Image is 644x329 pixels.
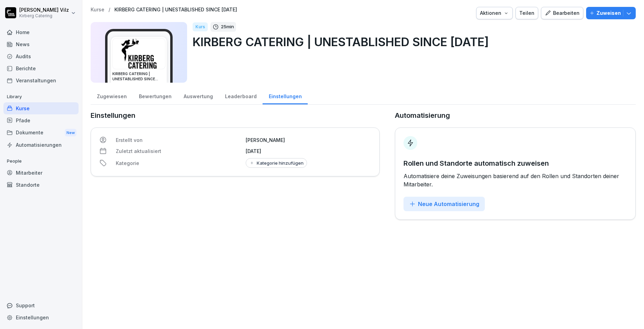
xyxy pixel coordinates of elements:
[3,114,79,126] a: Pfade
[3,139,79,151] a: Automatisierungen
[3,167,79,179] a: Mitarbeiter
[3,74,79,86] a: Veranstaltungen
[219,87,263,104] a: Leaderboard
[480,9,509,17] div: Aktionen
[116,136,241,144] p: Erstellt von
[116,160,241,167] p: Kategorie
[3,102,79,114] a: Kurse
[3,126,79,139] div: Dokumente
[3,26,79,38] a: Home
[112,71,165,82] h3: KIRBERG CATERING | UNESTABLISHED SINCE [DATE]
[246,136,371,144] p: [PERSON_NAME]
[19,13,69,18] p: Kirberg Catering
[246,158,307,168] button: Kategorie hinzufügen
[395,110,450,121] p: Automatisierung
[193,33,630,51] p: KIRBERG CATERING | UNESTABLISHED SINCE [DATE]
[545,9,580,17] div: Bearbeiten
[409,200,479,208] div: Neue Automatisierung
[3,38,79,50] a: News
[113,39,165,69] img: i46egdugay6yxji09ovw546p.png
[596,9,621,17] p: Zuweisen
[65,129,76,137] div: New
[476,7,513,19] button: Aktionen
[403,172,627,188] p: Automatisiere deine Zuweisungen basierend auf den Rollen und Standorten deiner Mitarbeiter.
[91,7,104,13] a: Kurse
[114,7,237,13] a: KIRBERG CATERING | UNESTABLISHED SINCE [DATE]
[109,7,110,13] p: /
[586,7,636,19] button: Zuweisen
[263,87,308,104] a: Einstellungen
[116,147,241,155] p: Zuletzt aktualisiert
[403,158,627,168] p: Rollen und Standorte automatisch zuweisen
[3,311,79,323] a: Einstellungen
[3,126,79,139] a: DokumenteNew
[515,7,538,19] button: Teilen
[3,156,79,167] p: People
[403,197,485,211] button: Neue Automatisierung
[177,87,219,104] a: Auswertung
[3,62,79,74] a: Berichte
[193,22,208,31] div: Kurs
[249,160,304,166] div: Kategorie hinzufügen
[133,87,177,104] a: Bewertungen
[221,23,234,30] p: 25 min
[246,147,371,155] p: [DATE]
[3,50,79,62] a: Audits
[3,91,79,102] p: Library
[91,110,380,121] p: Einstellungen
[3,179,79,191] a: Standorte
[3,299,79,311] div: Support
[91,87,133,104] a: Zugewiesen
[541,7,583,19] button: Bearbeiten
[19,7,69,13] p: [PERSON_NAME] Vilz
[519,9,534,17] div: Teilen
